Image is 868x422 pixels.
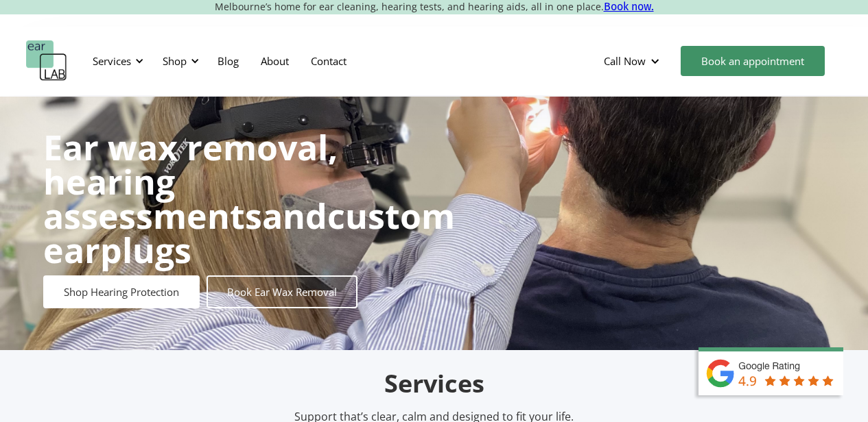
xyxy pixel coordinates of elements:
h1: and [43,130,455,267]
a: Shop Hearing Protection [43,275,200,308]
a: Contact [300,41,357,81]
h2: Services [112,368,757,400]
a: Book Ear Wax Removal [207,275,357,308]
div: Shop [154,40,203,82]
a: home [26,40,67,82]
div: Services [93,54,131,68]
a: About [250,41,300,81]
div: Call Now [604,54,646,68]
strong: Ear wax removal, hearing assessments [43,124,338,239]
div: Call Now [593,40,674,82]
strong: custom earplugs [43,193,455,273]
a: Book an appointment [681,46,825,76]
a: Blog [207,41,250,81]
div: Shop [163,54,187,68]
div: Services [84,40,148,82]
